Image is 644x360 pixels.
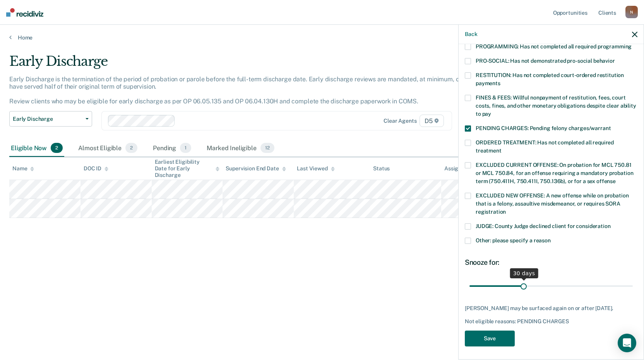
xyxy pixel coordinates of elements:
[510,268,538,278] div: 30 days
[9,53,492,75] div: Early Discharge
[465,31,477,38] button: Back
[465,331,515,346] button: Save
[476,58,615,64] span: PRO-SOCIAL: Has not demonstrated pro-social behavior
[260,143,274,153] span: 12
[384,118,416,124] div: Clear agents
[226,165,286,172] div: Supervision End Date
[125,143,137,153] span: 2
[180,143,191,153] span: 1
[155,159,220,178] div: Earliest Eligibility Date for Early Discharge
[9,75,490,105] p: Early Discharge is the termination of the period of probation or parole before the full-term disc...
[297,165,334,172] div: Last Viewed
[465,258,637,267] div: Snooze for:
[373,165,390,172] div: Status
[12,165,34,172] div: Name
[77,140,139,157] div: Almost Eligible
[465,305,637,312] div: [PERSON_NAME] may be surfaced again on or after [DATE].
[476,162,633,184] span: EXCLUDED CURRENT OFFENSE: On probation for MCL 750.81 or MCL 750.84, for an offense requiring a m...
[476,94,636,117] span: FINES & FEES: Willful nonpayment of restitution, fees, court costs, fines, and other monetary obl...
[6,8,43,17] img: Recidiviz
[420,115,444,127] span: D5
[476,237,551,243] span: Other: please specify a reason
[476,125,611,131] span: PENDING CHARGES: Pending felony charges/warrant
[465,318,637,325] div: Not eligible reasons: PENDING CHARGES
[205,140,276,157] div: Marked Ineligible
[84,165,108,172] div: DOC ID
[9,140,64,157] div: Eligible Now
[151,140,193,157] div: Pending
[444,165,481,172] div: Assigned to
[51,143,63,153] span: 2
[13,116,82,122] span: Early Discharge
[476,139,614,154] span: ORDERED TREATMENT: Has not completed all required treatment
[476,223,611,229] span: JUDGE: County Judge declined client for consideration
[476,72,624,86] span: RESTITUTION: Has not completed court-ordered restitution payments
[476,43,632,50] span: PROGRAMMING: Has not completed all required programming
[625,6,638,18] div: N
[9,34,635,41] a: Home
[476,192,629,215] span: EXCLUDED NEW OFFENSE: A new offense while on probation that is a felony, assaultive misdemeanor, ...
[618,334,636,352] div: Open Intercom Messenger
